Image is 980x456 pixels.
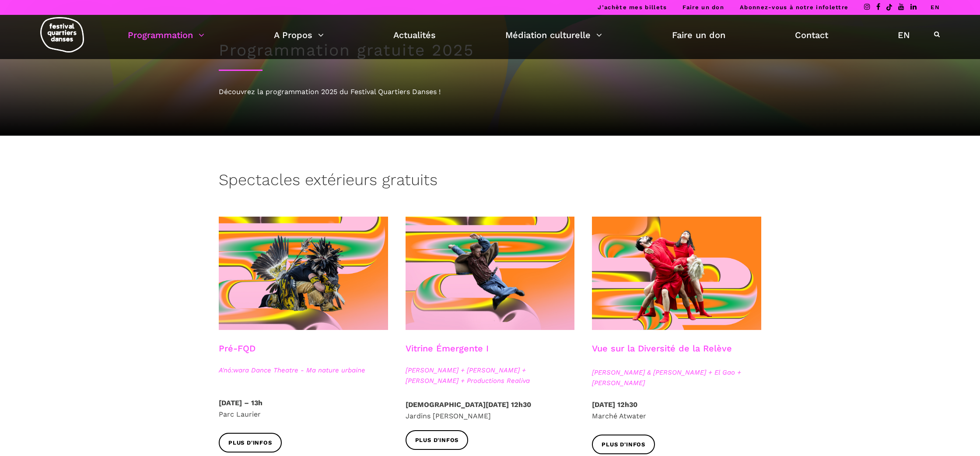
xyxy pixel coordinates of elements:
[393,28,436,42] a: Actualités
[592,399,761,421] p: Marché Atwater
[795,28,828,42] a: Contact
[505,28,602,42] a: Médiation culturelle
[898,28,910,42] a: EN
[602,440,645,449] span: Plus d'infos
[406,365,575,386] span: [PERSON_NAME] + [PERSON_NAME] + [PERSON_NAME] + Productions Realiva
[219,343,255,365] h3: Pré-FQD
[598,4,667,11] a: J’achète mes billets
[592,343,732,365] h3: Vue sur la Diversité de la Relève
[406,343,489,365] h3: Vitrine Émergente I
[931,4,940,11] a: EN
[740,4,848,11] a: Abonnez-vous à notre infolettre
[219,86,761,98] div: Découvrez la programmation 2025 du Festival Quartiers Danses !
[406,430,469,450] a: Plus d'infos
[219,399,262,407] strong: [DATE] – 13h
[219,365,388,375] span: A'nó:wara Dance Theatre - Ma nature urbaine
[219,433,282,452] a: Plus d'infos
[406,399,575,421] p: Jardins [PERSON_NAME]
[274,28,324,42] a: A Propos
[415,436,459,445] span: Plus d'infos
[592,435,655,454] a: Plus d'infos
[219,397,388,420] p: Parc Laurier
[682,4,724,11] a: Faire un don
[219,171,437,193] h3: Spectacles extérieurs gratuits
[592,400,637,409] strong: [DATE] 12h30
[228,438,272,448] span: Plus d'infos
[672,28,725,42] a: Faire un don
[128,28,204,42] a: Programmation
[592,367,761,388] span: [PERSON_NAME] & [PERSON_NAME] + El Gao + [PERSON_NAME]
[40,17,84,53] img: logo-fqd-med
[406,400,531,409] strong: [DEMOGRAPHIC_DATA][DATE] 12h30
